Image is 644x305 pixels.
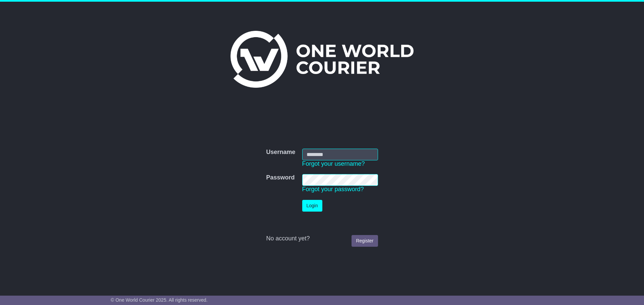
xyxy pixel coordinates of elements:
a: Register [352,235,378,247]
div: No account yet? [266,235,378,242]
span: © One World Courier 2025. All rights reserved. [111,297,208,303]
label: Password [266,174,294,181]
button: Login [302,200,322,212]
label: Username [266,149,295,156]
a: Forgot your username? [302,160,365,167]
a: Forgot your password? [302,186,364,193]
img: One World [230,31,414,88]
